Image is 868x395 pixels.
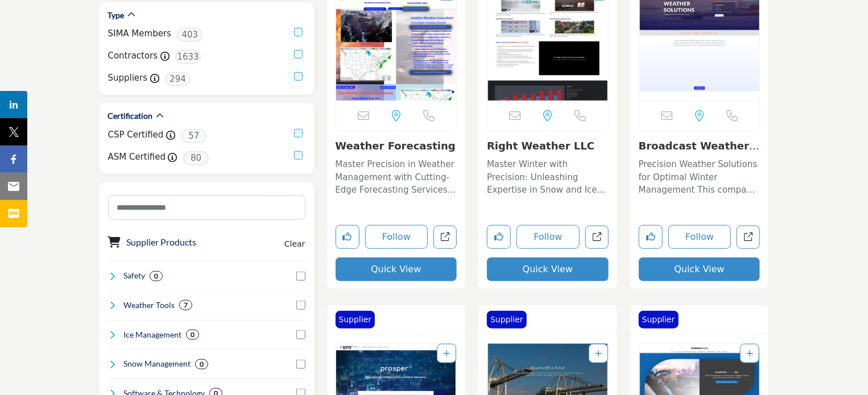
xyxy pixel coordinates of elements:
[179,300,192,310] div: 7 Results For Weather Tools
[294,151,303,160] input: ASM Certified checkbox
[595,349,602,358] a: Add To List
[195,359,208,369] div: 0 Results For Snow Management
[108,128,164,142] label: CSP Certified
[294,50,303,59] input: Contractors checkbox
[108,27,171,40] label: SIMA Members
[487,257,609,281] button: Quick View
[294,72,303,81] input: Suppliers checkbox
[284,238,305,250] buton: Clear
[294,28,303,36] input: SIMA Members checkbox
[339,314,372,326] p: Supplier
[123,270,145,281] h4: Safety: Safety refers to the measures, practices, and protocols implemented to protect individual...
[177,28,202,42] span: 403
[365,225,428,249] button: Follow
[585,226,609,249] a: Open right-weather-llc in new tab
[191,331,195,339] b: 0
[487,155,609,197] a: Master Winter with Precision: Unleashing Expertise in Snow and Ice Management. This company is a ...
[639,225,663,249] button: Like listing
[639,257,760,281] button: Quick View
[108,196,305,220] input: Search Category
[433,226,457,249] a: Open weather-forecasting in new tab
[181,129,206,143] span: 57
[108,49,158,63] label: Contractors
[443,349,450,358] a: Add To List
[296,301,305,310] input: Select Weather Tools checkbox
[175,50,201,64] span: 1633
[746,349,753,358] a: Add To List
[336,140,456,152] a: Weather Forecasting
[296,272,305,281] input: Select Safety checkbox
[639,140,759,164] a: Broadcast Weather So...
[336,225,359,249] button: Like listing
[516,225,580,249] button: Follow
[487,158,609,197] p: Master Winter with Precision: Unleashing Expertise in Snow and Ice Management. This company is a ...
[294,129,303,138] input: CSP Certified checkbox
[336,155,457,197] a: Master Precision in Weather Management with Cutting-Edge Forecasting Services This company operat...
[123,300,175,311] h4: Weather Tools: Weather Tools refer to instruments, software, and technologies used to monitor, pr...
[165,72,191,86] span: 294
[490,314,523,326] p: Supplier
[296,360,305,369] input: Select Snow Management checkbox
[737,226,760,249] a: Open broadcast-weather-solutions in new tab
[639,155,760,197] a: Precision Weather Solutions for Optimal Winter Management This company specializes in innovative ...
[108,151,166,164] label: ASM Certified
[639,158,760,197] p: Precision Weather Solutions for Optimal Winter Management This company specializes in innovative ...
[123,329,181,340] h4: Ice Management: Ice management involves the control, removal, and prevention of ice accumulation ...
[639,140,760,152] h3: Broadcast Weather Solutions
[336,257,457,281] button: Quick View
[184,301,188,309] b: 7
[336,158,457,197] p: Master Precision in Weather Management with Cutting-Edge Forecasting Services This company operat...
[487,140,609,152] h3: Right Weather LLC
[487,225,511,249] button: Like listing
[296,330,305,339] input: Select Ice Management checkbox
[186,330,199,340] div: 0 Results For Ice Management
[336,140,457,152] h3: Weather Forecasting
[487,140,594,152] a: Right Weather LLC
[123,358,191,369] h4: Snow Management: Snow management involves the removal, relocation, and mitigation of snow accumul...
[200,360,204,368] b: 0
[183,151,209,165] span: 80
[642,314,675,326] p: Supplier
[108,72,148,85] label: Suppliers
[108,110,153,122] h2: Certification
[108,10,125,21] h2: Type
[668,225,731,249] button: Follow
[127,235,197,249] button: Supplier Products
[150,271,163,281] div: 0 Results For Safety
[154,272,158,280] b: 0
